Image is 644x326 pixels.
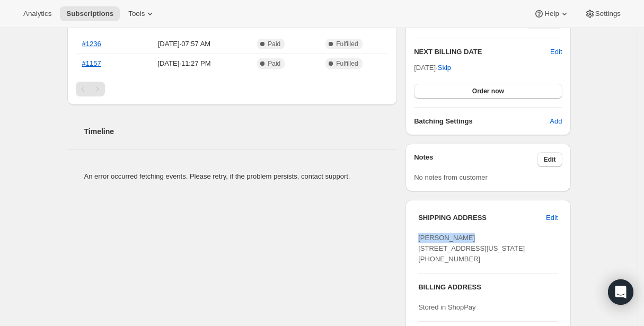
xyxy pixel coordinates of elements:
[537,152,562,167] button: Edit
[414,64,451,72] span: [DATE] ·
[544,155,556,164] span: Edit
[128,10,145,18] span: Tools
[122,6,162,21] button: Tools
[438,63,451,73] span: Skip
[543,113,568,130] button: Add
[418,282,558,293] h3: BILLING ADDRESS
[66,10,113,18] span: Subscriptions
[336,59,358,68] span: Fulfilled
[418,213,546,223] h3: SHIPPING ADDRESS
[544,10,559,18] span: Help
[414,47,550,57] h2: NEXT BILLING DATE
[414,173,488,181] span: No notes from customer
[132,39,236,49] span: [DATE] · 07:57 AM
[67,171,398,182] div: An error occurred fetching events. Please retry, if the problem persists, contact support.
[268,59,280,68] span: Paid
[414,116,550,127] h6: Batching Settings
[76,82,389,96] nav: Pagination
[595,10,621,18] span: Settings
[418,303,475,311] span: Stored in ShopPay
[82,40,101,48] a: #1236
[546,213,558,223] span: Edit
[414,152,537,167] h3: Notes
[60,6,120,21] button: Subscriptions
[472,87,504,95] span: Order now
[268,40,280,48] span: Paid
[132,58,236,69] span: [DATE] · 11:27 PM
[431,59,457,76] button: Skip
[527,6,576,21] button: Help
[578,6,627,21] button: Settings
[336,40,358,48] span: Fulfilled
[17,6,58,21] button: Analytics
[23,10,51,18] span: Analytics
[418,234,525,263] span: [PERSON_NAME] [STREET_ADDRESS][US_STATE] [PHONE_NUMBER]
[550,47,562,57] button: Edit
[414,84,562,99] button: Order now
[84,126,398,137] h2: Timeline
[608,279,633,305] div: Open Intercom Messenger
[550,116,562,127] span: Add
[540,209,564,226] button: Edit
[82,59,101,67] a: #1157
